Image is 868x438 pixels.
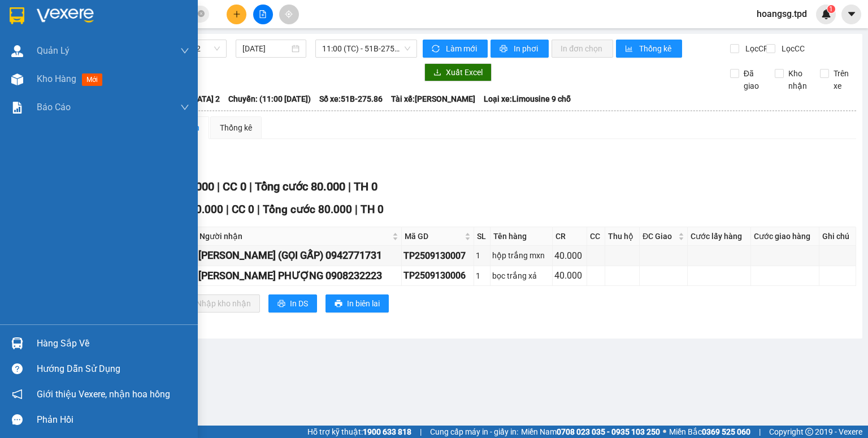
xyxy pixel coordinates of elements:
button: caret-down [841,5,861,24]
span: Giới thiệu Vexere, nhận hoa hồng [37,387,170,401]
div: Thống kê [220,122,252,134]
th: CR [553,227,587,246]
button: printerIn phơi [491,40,549,58]
span: | [759,426,761,438]
span: | [420,426,422,438]
span: CC 0 [223,180,246,193]
button: file-add [253,5,273,24]
input: 13/09/2025 [242,42,289,55]
span: Tổng cước 80.000 [255,180,345,193]
td: TP2509130006 [402,266,474,286]
div: Hàng sắp về [37,335,189,352]
span: caret-down [847,9,857,19]
span: Kho hàng [37,73,76,84]
span: question-circle [12,363,23,374]
span: Kho nhận [784,67,811,92]
img: warehouse-icon [11,337,23,349]
span: Quản Lý [37,44,70,58]
span: In biên lai [347,297,380,310]
span: Hỗ trợ kỹ thuật: [307,426,411,438]
th: Cước lấy hàng [688,227,751,246]
span: mới [82,73,102,86]
span: Cung cấp máy in - giấy in: [430,426,518,438]
span: Chuyến: (11:00 [DATE]) [228,93,311,105]
div: TP2509130006 [403,268,472,283]
button: printerIn biên lai [325,294,389,313]
span: Lọc CR [741,42,770,55]
span: Số xe: 51B-275.86 [319,93,383,105]
th: CC [587,227,605,246]
span: Báo cáo [37,100,71,114]
button: printerIn DS [268,294,317,313]
span: TH 0 [354,180,377,193]
span: hoangsg.tpd [748,7,816,21]
div: 1 [476,270,489,282]
div: hộp trắng mxn [492,249,550,262]
span: | [226,203,229,216]
span: Đã giao [739,67,767,92]
div: [PERSON_NAME] PHƯỢNG 0908232223 [198,268,400,284]
span: Tổng cước 80.000 [263,203,352,216]
span: down [180,103,189,112]
span: Trên xe [829,67,857,92]
span: ĐC Giao [643,230,676,242]
div: TP2509130007 [403,249,472,263]
span: notification [12,389,23,400]
td: TP2509130007 [402,246,474,266]
span: down [180,46,189,55]
span: Loại xe: Limousine 9 chỗ [484,93,571,105]
span: 11:00 (TC) - 51B-275.86 [322,40,411,57]
span: 1 [829,5,833,13]
span: Xuất Excel [446,66,483,79]
span: | [257,203,260,216]
span: Tài xế: [PERSON_NAME] [391,93,475,105]
span: message [12,414,23,425]
button: aim [279,5,299,24]
span: download [433,68,441,77]
sup: 1 [827,5,835,13]
th: Thu hộ [605,227,640,246]
strong: 0708 023 035 - 0935 103 250 [557,427,660,436]
button: bar-chartThống kê [616,40,682,58]
img: warehouse-icon [11,45,23,57]
span: printer [500,45,509,54]
div: [PERSON_NAME] (GỌI GẤP) 0942771731 [198,248,400,263]
th: Tên hàng [491,227,552,246]
button: In đơn chọn [552,40,613,58]
button: plus [227,5,246,24]
span: Lọc CC [777,42,806,55]
span: Thống kê [639,42,673,55]
span: printer [277,300,285,309]
div: 40.000 [554,268,585,283]
span: | [249,180,252,193]
span: In phơi [514,42,540,55]
img: logo-vxr [10,7,24,24]
span: sync [432,45,441,54]
img: solution-icon [11,102,23,114]
strong: 1900 633 818 [363,427,411,436]
th: Cước giao hàng [751,227,819,246]
th: Ghi chú [819,227,856,246]
span: CR 80.000 [173,203,223,216]
img: icon-new-feature [821,9,831,19]
span: printer [335,300,342,309]
span: Làm mới [446,42,479,55]
span: aim [285,10,293,18]
span: | [348,180,351,193]
th: SL [474,227,491,246]
span: close-circle [198,9,205,20]
span: ⚪️ [663,430,666,434]
strong: 0369 525 060 [702,427,750,436]
div: bọc trắng xả [492,270,550,282]
div: Phản hồi [37,411,189,428]
span: In DS [290,297,308,310]
span: | [355,203,358,216]
span: | [217,180,220,193]
img: warehouse-icon [11,73,23,85]
span: bar-chart [625,45,635,54]
span: TH 0 [361,203,384,216]
span: copyright [805,428,813,436]
div: 1 [476,249,489,262]
span: Mã GD [405,230,462,242]
span: Miền Bắc [669,426,750,438]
